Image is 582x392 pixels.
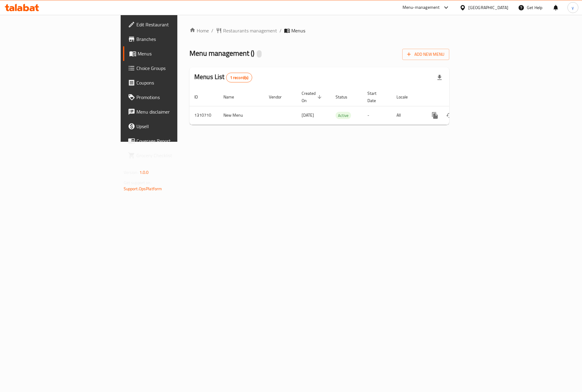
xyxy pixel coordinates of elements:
[423,88,491,106] th: Actions
[302,90,323,104] span: Created On
[123,46,218,61] a: Menus
[136,65,213,72] span: Choice Groups
[136,35,213,43] span: Branches
[223,27,277,34] span: Restaurants management
[189,27,449,34] nav: breadcrumb
[402,49,449,60] button: Add New Menu
[194,72,252,82] h2: Menus List
[136,152,213,159] span: Grocery Checklist
[123,61,218,75] a: Choice Groups
[336,112,351,119] div: Active
[136,94,213,101] span: Promotions
[136,79,213,86] span: Coupons
[123,17,218,32] a: Edit Restaurant
[123,75,218,90] a: Coupons
[123,134,218,148] a: Coverage Report
[189,46,254,60] span: Menu management ( )
[226,75,252,81] span: 1 record(s)
[194,93,206,101] span: ID
[123,105,218,119] a: Menu disclaimer
[123,119,218,134] a: Upsell
[336,112,351,119] span: Active
[216,27,277,34] a: Restaurants management
[279,27,282,34] li: /
[139,168,149,176] span: 1.0.0
[407,51,444,58] span: Add New Menu
[123,32,218,46] a: Branches
[189,88,491,125] table: enhanced table
[572,4,574,11] span: y
[219,106,264,125] td: New Menu
[367,90,384,104] span: Start Date
[136,21,213,28] span: Edit Restaurant
[223,93,242,101] span: Name
[302,111,314,119] span: [DATE]
[291,27,305,34] span: Menus
[124,179,152,187] span: Get support on:
[124,185,162,193] a: Support.OpsPlatform
[226,73,253,82] div: Total records count
[442,108,457,123] button: Change Status
[392,106,423,125] td: All
[336,93,355,101] span: Status
[123,90,218,105] a: Promotions
[136,123,213,130] span: Upsell
[136,137,213,145] span: Coverage Report
[138,50,213,57] span: Menus
[136,108,213,115] span: Menu disclaimer
[428,108,442,123] button: more
[124,168,139,176] span: Version:
[396,93,416,101] span: Locale
[363,106,392,125] td: -
[269,93,289,101] span: Vendor
[403,4,440,11] div: Menu-management
[432,70,447,85] div: Export file
[468,4,508,11] div: [GEOGRAPHIC_DATA]
[123,148,218,163] a: Grocery Checklist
